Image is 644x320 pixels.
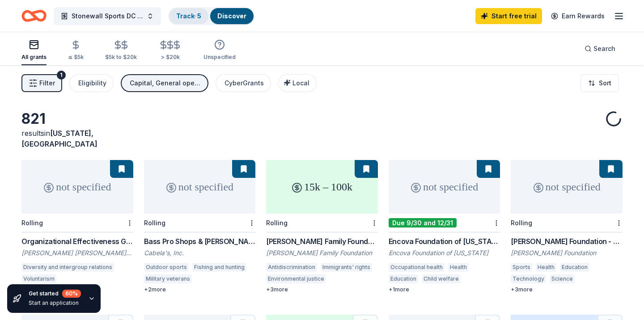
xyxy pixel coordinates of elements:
div: Environmental justice [266,274,326,283]
button: CyberGrants [216,74,271,92]
div: Capital, General operations, Other, Projects & programming [130,78,201,88]
a: not specifiedRolling[PERSON_NAME] Foundation - Nationwide Grants[PERSON_NAME] FoundationSportsHea... [511,160,623,293]
div: Health [536,263,556,272]
div: Education [560,263,589,272]
div: Bass Pro Shops & [PERSON_NAME]'s Funding [144,236,256,247]
div: 1 [57,71,66,80]
div: 60 % [62,290,81,298]
div: Health [448,263,469,272]
button: Stonewall Sports DC 15th Anniversary Gala [54,7,161,25]
div: Water conservation [195,274,251,283]
div: Encova Foundation of [US_STATE] [389,248,500,257]
div: All grants [21,54,47,61]
a: 15k – 100kRolling[PERSON_NAME] Family Foundation Grants[PERSON_NAME] Family FoundationAntidiscrim... [266,160,378,293]
div: Antidiscrimination [266,263,317,272]
div: Sports [511,263,532,272]
div: not specified [389,160,500,214]
button: Eligibility [69,74,114,92]
a: not specifiedDue 9/30 and 12/31Encova Foundation of [US_STATE] GrantsEncova Foundation of [US_STA... [389,160,500,293]
div: Start an application [29,299,81,307]
div: 821 [21,110,133,128]
button: Search [577,40,623,58]
div: $5k to $20k [105,54,137,61]
div: 15k – 100k [266,160,378,214]
a: Start free trial [475,8,542,24]
div: Education [389,274,418,283]
div: Cabela's, Inc. [144,248,256,257]
div: Voluntarism [21,274,56,283]
div: not specified [511,160,623,214]
div: Get started [29,290,81,298]
span: Search [593,43,615,54]
div: ≤ $5k [68,54,84,61]
a: Discover [217,12,246,20]
div: Eligibility [78,78,106,88]
div: + 3 more [266,286,378,293]
a: not specifiedRollingBass Pro Shops & [PERSON_NAME]'s FundingCabela's, Inc.Outdoor sportsFishing a... [144,160,256,293]
div: + 2 more [144,286,256,293]
div: Rolling [511,219,532,227]
div: not specified [21,160,133,214]
span: Local [292,79,309,87]
div: [PERSON_NAME] Foundation [511,248,623,257]
div: + 3 more [511,286,623,293]
div: + 1 more [389,286,500,293]
a: Earn Rewards [546,8,610,24]
button: All grants [21,36,47,65]
a: Track· 5 [176,12,201,20]
div: > $20k [158,54,182,61]
button: $5k to $20k [105,36,137,65]
div: Rolling [21,219,43,227]
button: Sort [580,74,619,92]
button: Filter1 [21,74,62,92]
div: [PERSON_NAME] Family Foundation Grants [266,236,378,247]
div: [PERSON_NAME] [PERSON_NAME] Foundation [21,248,133,257]
div: Encova Foundation of [US_STATE] Grants [389,236,500,247]
div: Outdoor sports [144,263,189,272]
div: Fishing and hunting [192,263,246,272]
div: CyberGrants [225,78,264,88]
div: Child welfare [422,274,461,283]
span: Filter [39,78,55,88]
div: [PERSON_NAME] Family Foundation [266,248,378,257]
a: Home [21,5,47,26]
div: results [21,128,133,149]
div: Immigrants' rights [321,263,372,272]
button: ≤ $5k [68,36,84,65]
button: Local [278,74,317,92]
button: Track· 5Discover [168,7,254,25]
button: Capital, General operations, Other, Projects & programming [121,74,208,92]
div: Diversity and intergroup relations [21,263,114,272]
span: [US_STATE], [GEOGRAPHIC_DATA] [21,129,97,148]
div: Rolling [266,219,288,227]
div: Unspecified [203,54,236,61]
div: Technology [511,274,546,283]
button: > $20k [158,36,182,65]
div: Rolling [144,219,165,227]
div: not specified [144,160,256,214]
div: Occupational health [389,263,445,272]
span: Sort [599,78,611,88]
div: Organizational Effectiveness Grant [21,236,133,247]
span: Stonewall Sports DC 15th Anniversary Gala [72,11,143,21]
div: Military veterans [144,274,192,283]
div: Due 9/30 and 12/31 [389,218,457,227]
div: Science [550,274,575,283]
button: Unspecified [203,36,236,65]
div: [PERSON_NAME] Foundation - Nationwide Grants [511,236,623,247]
span: in [21,129,97,148]
a: not specifiedRollingOrganizational Effectiveness Grant[PERSON_NAME] [PERSON_NAME] FoundationDiver... [21,160,133,293]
